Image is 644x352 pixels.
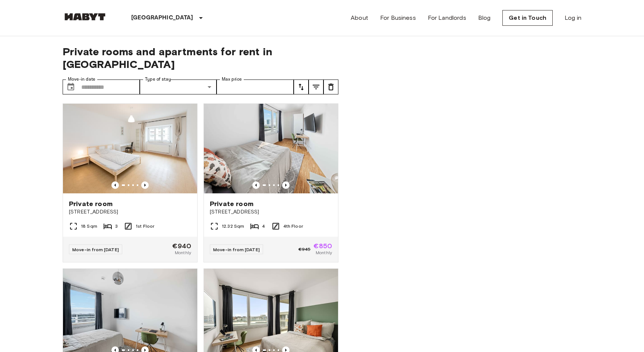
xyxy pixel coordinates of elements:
span: 12.32 Sqm [222,223,244,230]
button: Previous image [141,181,149,189]
a: Get in Touch [502,10,553,26]
span: €850 [313,243,332,249]
span: [STREET_ADDRESS] [69,208,191,216]
button: Previous image [111,181,119,189]
img: Habyt [63,13,107,21]
span: Move-in from [DATE] [72,247,119,252]
span: 1st Floor [136,223,154,230]
button: tune [323,80,338,94]
label: Move-in date [68,76,95,82]
button: Previous image [252,181,260,189]
span: Private rooms and apartments for rent in [GEOGRAPHIC_DATA] [63,45,338,71]
img: Marketing picture of unit DE-02-022-003-03HF [204,104,338,193]
label: Type of stay [145,76,171,82]
span: Private room [210,199,253,208]
span: Monthly [316,249,332,256]
a: Blog [478,13,491,22]
span: Move-in from [DATE] [213,247,260,252]
span: €945 [299,246,311,253]
span: 4 [262,223,265,230]
span: 4th Floor [283,223,303,230]
span: Monthly [175,249,191,256]
button: Previous image [282,181,290,189]
a: Marketing picture of unit DE-02-022-003-03HFPrevious imagePrevious imagePrivate room[STREET_ADDRE... [203,103,338,262]
button: tune [309,80,323,94]
span: 3 [115,223,118,230]
a: About [351,13,368,22]
a: For Business [380,13,416,22]
span: [STREET_ADDRESS] [210,208,332,216]
button: tune [294,80,309,94]
button: Choose date [63,80,78,94]
a: For Landlords [428,13,466,22]
label: Max price [222,76,242,82]
span: Private room [69,199,113,208]
p: [GEOGRAPHIC_DATA] [131,13,193,22]
a: Log in [565,13,581,22]
img: Marketing picture of unit DE-02-037-02M [63,104,197,193]
a: Marketing picture of unit DE-02-037-02MPrevious imagePrevious imagePrivate room[STREET_ADDRESS]18... [63,103,198,262]
span: €940 [172,243,191,249]
span: 18 Sqm [81,223,97,230]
